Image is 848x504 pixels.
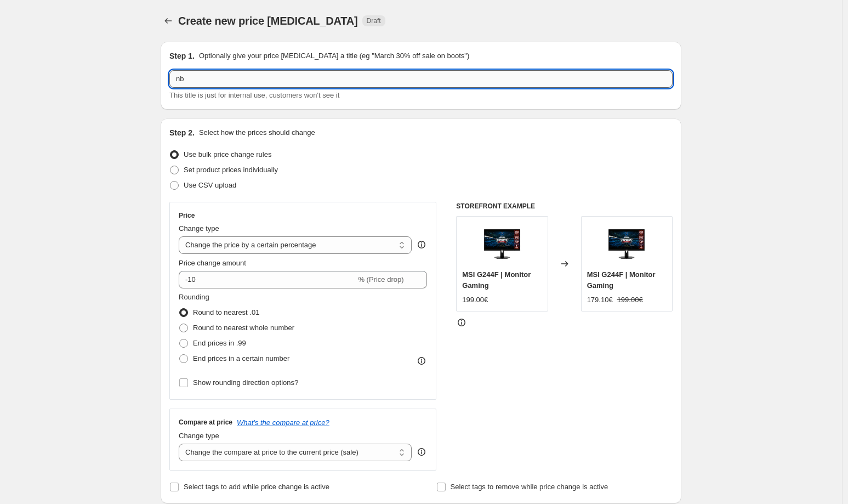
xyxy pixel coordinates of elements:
[179,211,195,220] h3: Price
[179,224,219,233] span: Change type
[480,222,524,266] img: monitor-gaming-msi-g244f_80x.png
[179,293,209,301] span: Rounding
[184,150,271,158] span: Use bulk price change rules
[169,50,195,61] h2: Step 1.
[193,324,294,332] span: Round to nearest whole number
[184,483,329,491] span: Select tags to add while price change is active
[237,418,329,427] button: What's the compare at price?
[184,181,236,189] span: Use CSV upload
[605,222,648,266] img: monitor-gaming-msi-g244f_80x.png
[193,354,289,363] span: End prices in a certain number
[462,295,488,305] div: 199.00€
[462,270,531,290] span: MSI G244F | Monitor Gaming
[358,275,403,284] span: % (Price drop)
[456,202,673,211] h6: STOREFRONT EXAMPLE
[193,308,259,316] span: Round to nearest .01
[451,483,608,491] span: Select tags to remove while price change is active
[179,259,246,267] span: Price change amount
[179,271,356,288] input: -15
[416,446,427,457] div: help
[178,15,358,27] span: Create new price [MEDICAL_DATA]
[193,378,298,387] span: Show rounding direction options?
[199,50,469,61] p: Optionally give your price [MEDICAL_DATA] a title (eg "March 30% off sale on boots")
[184,166,278,174] span: Set product prices individually
[161,13,176,29] button: Price change jobs
[367,16,381,25] span: Draft
[617,295,643,305] strike: 199.00€
[169,127,195,138] h2: Step 2.
[169,91,339,99] span: This title is just for internal use, customers won't see it
[169,70,673,88] input: 30% off holiday sale
[587,270,656,290] span: MSI G244F | Monitor Gaming
[199,127,315,138] p: Select how the prices should change
[587,295,613,305] div: 179.10€
[179,418,232,427] h3: Compare at price
[179,432,219,440] span: Change type
[193,339,246,347] span: End prices in .99
[416,239,427,250] div: help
